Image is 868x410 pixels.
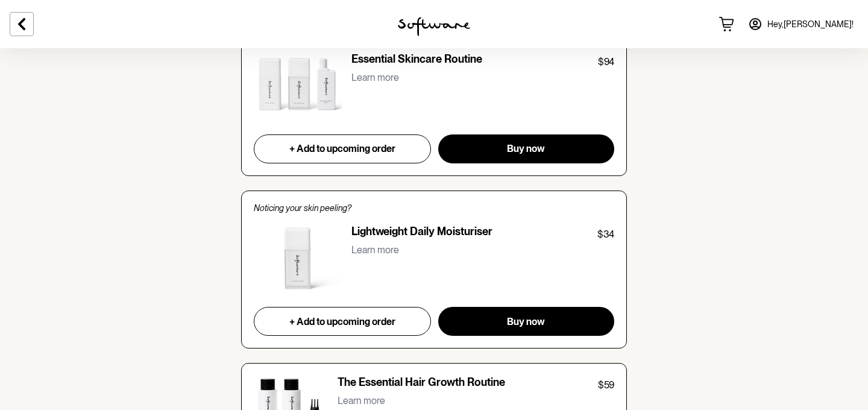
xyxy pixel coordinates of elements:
p: $94 [598,55,614,69]
p: Learn more [338,395,385,406]
button: + Add to upcoming order [254,307,431,336]
p: The Essential Hair Growth Routine [338,376,505,393]
img: software logo [398,17,470,36]
span: Buy now [507,316,545,327]
p: Lightweight Daily Moisturiser [351,225,492,242]
p: Noticing your skin peeling? [254,203,614,213]
img: Essential Skincare Routine product [254,52,342,120]
button: Buy now [438,134,614,163]
img: Lightweight Daily Moisturiser product [254,225,342,292]
button: Learn more [351,69,399,86]
button: Learn more [351,242,399,258]
p: $34 [597,227,614,242]
a: Hey,[PERSON_NAME]! [741,10,861,39]
span: + Add to upcoming order [289,316,395,327]
button: Learn more [338,393,385,409]
p: Essential Skincare Routine [351,52,482,69]
p: $59 [598,378,614,393]
p: Learn more [351,72,399,83]
span: Buy now [507,143,545,154]
button: Buy now [438,307,614,336]
span: + Add to upcoming order [289,143,395,154]
p: Learn more [351,244,399,256]
span: Hey, [PERSON_NAME] ! [767,19,854,30]
button: + Add to upcoming order [254,134,431,163]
